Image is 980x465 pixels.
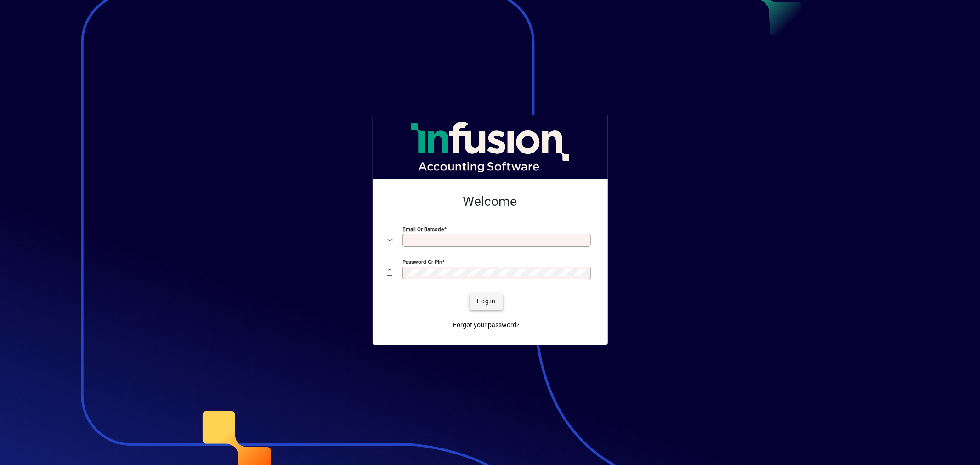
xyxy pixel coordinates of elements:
span: Login [477,296,496,306]
h2: Welcome [387,194,593,210]
span: Forgot your password? [453,320,520,330]
mat-label: Email or Barcode [403,226,444,232]
mat-label: Password or Pin [403,258,442,265]
a: Forgot your password? [449,317,523,334]
button: Login [470,293,503,310]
